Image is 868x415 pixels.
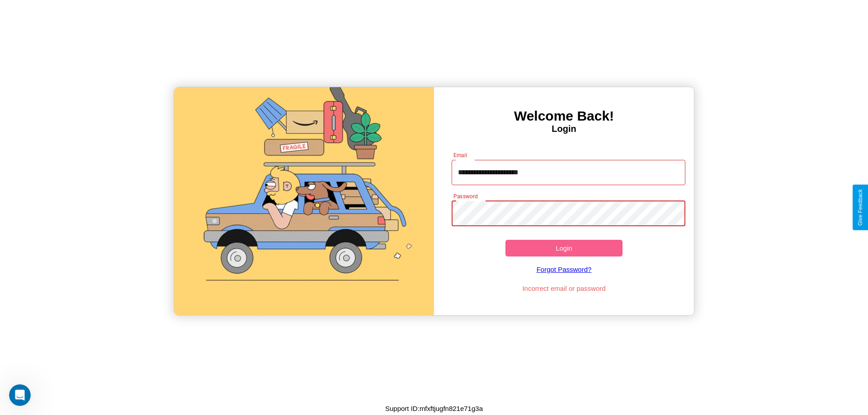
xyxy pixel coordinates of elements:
img: gif [174,87,434,315]
button: Login [505,240,623,256]
h4: Login [434,124,694,134]
label: Email [453,151,467,159]
a: Forgot Password? [447,256,681,282]
iframe: Intercom live chat [9,384,31,406]
p: Incorrect email or password [447,282,681,294]
label: Password [453,192,477,200]
div: Give Feedback [857,189,863,226]
h3: Welcome Back! [434,108,694,124]
p: Support ID: mfxftjugfn821e71g3a [385,402,483,415]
